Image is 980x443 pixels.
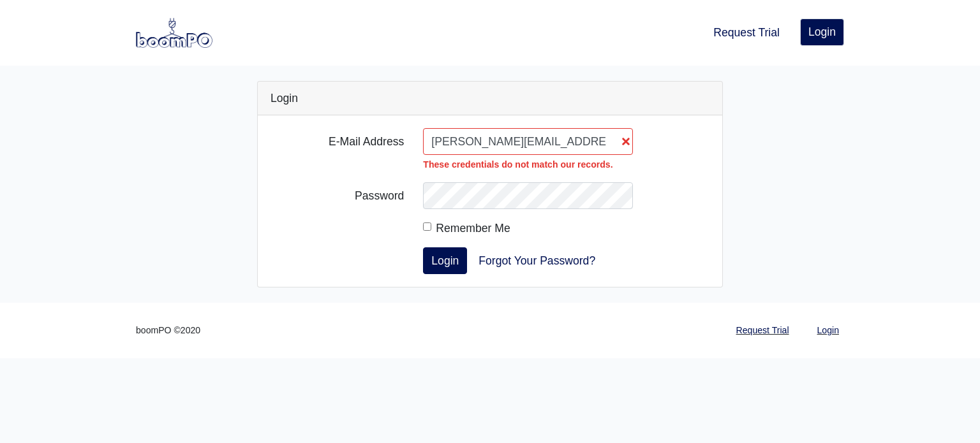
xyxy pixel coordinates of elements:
button: Login [423,247,467,274]
div: Login [258,82,722,115]
a: Request Trial [708,18,785,47]
strong: These credentials do not match our records. [423,159,612,170]
small: boomPO ©2020 [136,323,200,338]
a: Login [812,318,844,343]
label: Remember Me [436,219,510,237]
a: Request Trial [731,318,794,343]
img: boomPO [136,18,212,47]
label: Password [261,182,413,209]
a: Forgot Your Password? [470,247,604,274]
a: Login [800,18,844,45]
label: E-Mail Address [261,128,413,172]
